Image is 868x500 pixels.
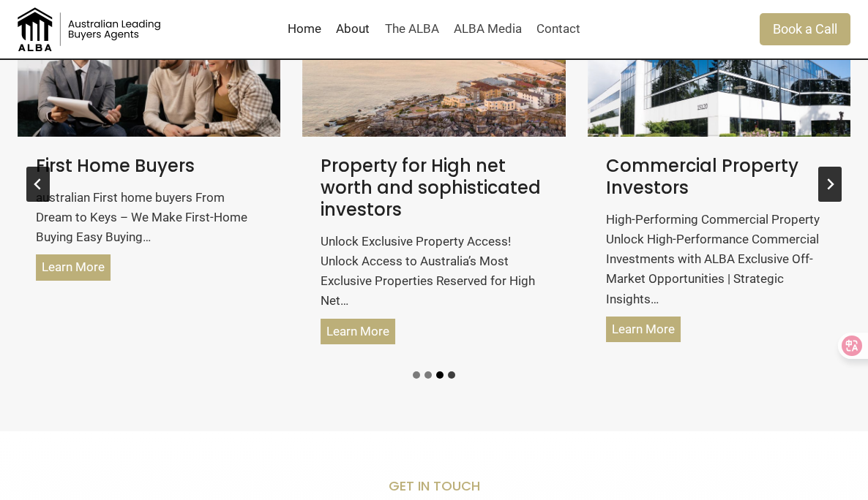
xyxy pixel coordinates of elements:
[606,155,832,199] a: Commercial Property Investors
[36,155,262,177] a: First Home Buyers
[321,155,547,221] a: Property for High net worth and sophisticated investors
[321,232,547,344] div: Unlock Exclusive Property Access! Unlock Access to Australia’s Most Exclusive Properties Reserved...
[18,7,164,51] img: Australian Leading Buyers Agents
[26,167,50,202] button: Previous slide
[302,5,565,137] img: A breathtaking aerial view of a coastal cityscape with a rocky shoreline at dusk.
[36,188,262,281] div: australian First home buyers From Dream to Keys – We Make First-Home Buying Easy Buying…
[436,371,444,379] button: Go to slide 3
[818,167,842,202] button: Go to first slide
[377,12,446,47] a: The ALBA
[18,5,850,363] div: Post Carousel
[321,319,395,344] a: Learn More
[280,12,588,47] nav: Primary Navigation
[529,12,588,47] a: Contact
[446,12,529,47] a: ALBA Media
[36,254,111,280] a: Learn More
[588,5,850,137] img: Contemporary office building in Redmond with reflective glass and lush greenery, captured on a su...
[280,12,329,47] a: Home
[18,5,280,363] li: %1$s of %2$s
[588,5,850,363] li: %1$s of %2$s
[302,5,565,363] li: %1$s of %2$s
[760,13,850,45] a: Book a Call
[413,371,420,379] button: Go to slide 1
[448,371,455,379] button: Go to slide 4
[302,5,565,137] a: Property for High net worth and sophisticated investors
[18,5,280,137] a: First Home Buyers
[606,210,832,342] div: High-Performing Commercial Property Unlock High-Performance Commercial Investments with ALBA Excl...
[329,12,377,47] a: About
[588,5,850,137] a: Commercial Property Investors
[18,478,850,494] h6: Get in touch
[18,368,850,381] ul: Select a slide to show
[606,317,681,342] a: Learn More
[424,371,432,379] button: Go to slide 2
